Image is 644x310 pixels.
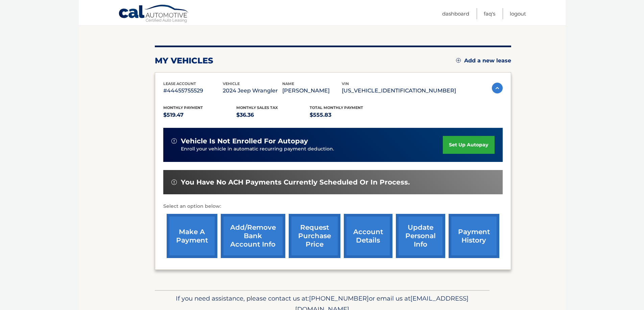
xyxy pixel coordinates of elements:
[171,138,177,144] img: alert-white.svg
[396,214,445,258] a: update personal info
[223,81,240,86] span: vehicle
[236,105,278,110] span: Monthly sales Tax
[344,214,392,258] a: account details
[118,4,189,24] a: Cal Automotive
[289,214,340,258] a: request purchase price
[236,110,310,120] p: $36.36
[167,214,217,258] a: make a payment
[163,110,237,120] p: $519.47
[163,81,196,86] span: lease account
[282,81,294,86] span: name
[163,202,503,210] p: Select an option below:
[310,110,383,120] p: $555.83
[155,56,213,66] h2: my vehicles
[181,178,410,187] span: You have no ACH payments currently scheduled or in process.
[342,86,456,95] p: [US_VEHICLE_IDENTIFICATION_NUMBER]
[492,83,503,93] img: accordion-active.svg
[442,8,469,19] a: Dashboard
[443,136,494,154] a: set up autopay
[221,214,285,258] a: Add/Remove bank account info
[181,145,443,153] p: Enroll your vehicle in automatic recurring payment deduction.
[310,105,363,110] span: Total Monthly Payment
[342,81,349,86] span: vin
[171,179,177,185] img: alert-white.svg
[163,105,203,110] span: Monthly Payment
[309,294,369,302] span: [PHONE_NUMBER]
[223,86,282,95] p: 2024 Jeep Wrangler
[449,214,499,258] a: payment history
[456,58,461,63] img: add.svg
[163,86,223,95] p: #44455755529
[510,8,526,19] a: Logout
[282,86,342,95] p: [PERSON_NAME]
[456,57,511,64] a: Add a new lease
[484,8,495,19] a: FAQ's
[181,137,308,145] span: vehicle is not enrolled for autopay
